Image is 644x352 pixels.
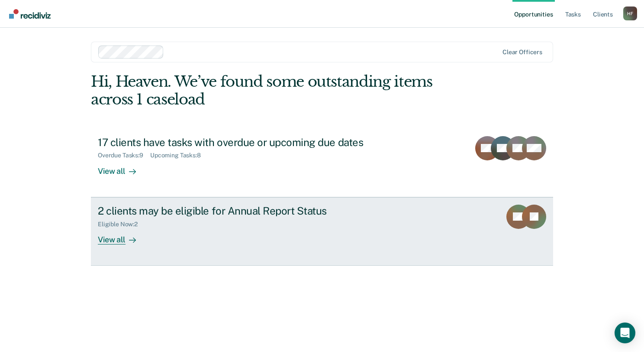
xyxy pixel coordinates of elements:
[98,205,402,217] div: 2 clients may be eligible for Annual Report Status
[98,159,146,176] div: View all
[91,73,460,108] div: Hi, Heaven. We’ve found some outstanding items across 1 caseload
[98,136,402,149] div: 17 clients have tasks with overdue or upcoming due dates
[98,221,145,228] div: Eligible Now : 2
[9,9,51,19] img: Recidiviz
[98,152,150,159] div: Overdue Tasks : 9
[615,323,635,343] div: Open Intercom Messenger
[623,7,637,20] button: Profile dropdown button
[91,129,553,197] a: 17 clients have tasks with overdue or upcoming due datesOverdue Tasks:9Upcoming Tasks:8View all
[150,152,208,159] div: Upcoming Tasks : 8
[98,228,146,244] div: View all
[91,197,553,266] a: 2 clients may be eligible for Annual Report StatusEligible Now:2View all
[623,7,637,20] div: H F
[502,49,542,56] div: Clear officers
